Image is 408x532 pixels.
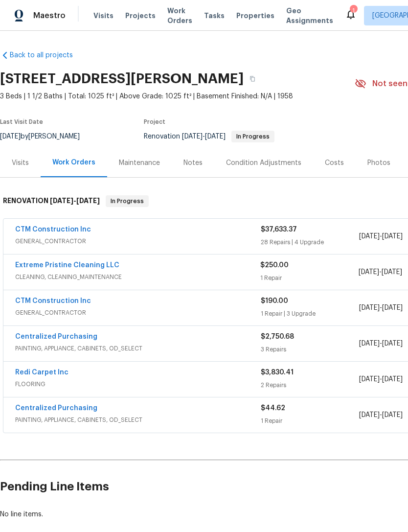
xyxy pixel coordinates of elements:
div: 28 Repairs | 4 Upgrade [261,237,359,247]
span: Visits [93,11,113,21]
div: 1 Repair [260,273,358,283]
div: 3 Repairs [261,345,359,354]
span: FLOORING [15,379,261,389]
span: [DATE] [359,233,380,240]
a: CTM Construction Inc [15,226,91,233]
span: [DATE] [382,304,403,311]
span: [DATE] [382,233,403,240]
h6: RENOVATION [3,195,100,207]
a: Extreme Pristine Cleaning LLC [15,262,119,269]
span: - [359,374,403,384]
div: Costs [325,158,344,168]
div: Photos [367,158,390,168]
span: [DATE] [382,412,403,418]
span: PAINTING, APPLIANCE, CABINETS, OD_SELECT [15,415,261,425]
span: [DATE] [182,133,203,140]
span: - [359,267,402,277]
span: In Progress [232,134,273,139]
div: 2 Repairs [261,380,359,390]
span: Tasks [204,12,225,19]
span: - [359,231,403,241]
span: Properties [236,11,274,21]
span: - [359,303,403,313]
span: - [359,410,403,420]
button: Copy Address [244,70,261,88]
span: In Progress [107,196,148,206]
span: $2,750.68 [261,333,294,340]
span: [DATE] [50,197,73,204]
span: [DATE] [382,376,403,383]
span: CLEANING, CLEANING_MAINTENANCE [15,272,260,282]
span: [DATE] [382,269,402,276]
span: [DATE] [76,197,100,204]
div: 1 [350,6,357,16]
span: [DATE] [359,304,380,311]
div: Condition Adjustments [226,158,301,168]
span: GENERAL_CONTRACTOR [15,236,261,246]
span: [DATE] [359,412,380,418]
span: $250.00 [260,262,289,269]
span: $37,633.37 [261,226,297,233]
div: Notes [183,158,203,168]
span: Geo Assignments [286,6,333,25]
div: 1 Repair [261,416,359,426]
span: [DATE] [359,340,380,347]
span: [DATE] [359,376,380,383]
span: PAINTING, APPLIANCE, CABINETS, OD_SELECT [15,344,261,353]
span: [DATE] [382,340,403,347]
a: Centralized Purchasing [15,333,97,340]
span: $44.62 [261,405,285,412]
div: Maintenance [119,158,160,168]
span: $3,830.41 [261,369,294,376]
div: Visits [12,158,29,168]
span: Maestro [33,11,66,21]
span: - [182,133,226,140]
span: Work Orders [167,6,192,25]
div: 1 Repair | 3 Upgrade [261,309,359,319]
a: Redi Carpet Inc [15,369,68,376]
span: $190.00 [261,298,288,304]
span: GENERAL_CONTRACTOR [15,308,261,318]
span: - [50,197,100,204]
div: Work Orders [52,158,95,167]
a: Centralized Purchasing [15,405,97,412]
span: Project [144,119,165,125]
span: - [359,339,403,348]
span: Projects [125,11,156,21]
a: CTM Construction Inc [15,298,91,304]
span: Renovation [144,133,274,140]
span: [DATE] [359,269,379,276]
span: [DATE] [205,133,226,140]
